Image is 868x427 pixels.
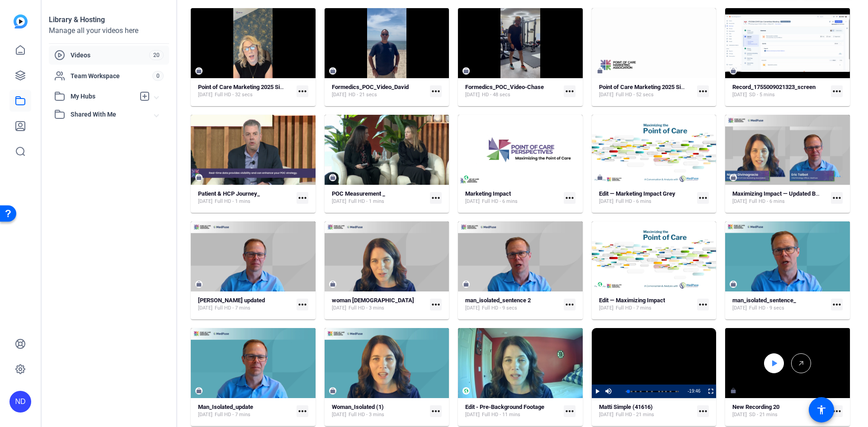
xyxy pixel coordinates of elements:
div: ND [9,391,31,413]
a: woman [DEMOGRAPHIC_DATA][DATE]Full HD - 3 mins [332,297,427,312]
button: Fullscreen [705,385,716,398]
a: Maximizing Impact — Updated BG & L3s[DATE]Full HD - 6 mins [732,190,827,205]
a: Man_Isolated_update[DATE]Full HD - 7 mins [198,404,293,418]
mat-icon: more_horiz [297,192,308,204]
span: Full HD - 7 mins [215,411,250,418]
span: Full HD - 3 mins [349,411,384,418]
mat-expansion-panel-header: Shared With Me [49,105,169,123]
button: Play [592,385,603,398]
span: Full HD - 1 mins [215,198,250,205]
span: Videos [71,51,149,60]
span: Full HD - 32 secs [215,91,253,99]
mat-icon: more_horiz [697,192,709,204]
a: Record_1755009021323_screen[DATE]SD - 5 mins [732,84,827,99]
a: Woman_Isolated (1)[DATE]Full HD - 3 mins [332,404,427,418]
a: POC Measurement _[DATE]Full HD - 1 mins [332,190,427,205]
strong: Formedics_POC_Video_David [332,84,409,90]
mat-icon: more_horiz [831,299,843,310]
mat-icon: more_horiz [430,192,442,204]
span: [DATE] [465,411,480,418]
span: Team Workspace [71,71,152,80]
mat-expansion-panel-header: My Hubs [49,87,169,105]
span: [DATE] [198,305,212,312]
span: [DATE] [465,198,480,205]
span: [DATE] [198,411,212,418]
div: Video Player [592,328,717,398]
img: blue-gradient.svg [14,14,28,28]
strong: Edit - Pre-Background Footage [465,404,544,410]
a: Point of Care Marketing 2025 Simple (50562) - Copy[DATE]Full HD - 52 secs [599,84,694,99]
mat-icon: more_horiz [564,299,576,310]
a: Point of Care Marketing 2025 Simple (50562)[DATE]Full HD - 32 secs [198,84,293,99]
span: HD - 21 secs [349,91,377,99]
strong: Marketing Impact [465,190,511,197]
strong: Woman_Isolated (1) [332,404,384,410]
mat-icon: more_horiz [430,85,442,97]
span: - [688,389,689,394]
strong: woman [DEMOGRAPHIC_DATA] [332,297,414,304]
strong: POC Measurement _ [332,190,385,197]
span: Full HD - 9 secs [749,305,784,312]
mat-icon: more_horiz [697,85,709,97]
span: My Hubs [71,92,135,101]
a: Matti Simple (41616)[DATE]Full HD - 21 mins [599,404,694,418]
span: [DATE] [465,305,480,312]
a: Edit - Pre-Background Footage[DATE]Full HD - 11 mins [465,404,560,418]
strong: [PERSON_NAME] updated [198,297,265,304]
div: Manage all your videos here [49,25,169,36]
strong: Formedics_POC_Video-Chase [465,84,544,90]
span: Full HD - 7 mins [215,305,250,312]
span: [DATE] [599,91,613,99]
mat-icon: more_horiz [297,299,308,310]
mat-icon: more_horiz [297,405,308,417]
span: [DATE] [599,198,613,205]
mat-icon: more_horiz [831,85,843,97]
mat-icon: more_horiz [297,85,308,97]
span: Full HD - 6 mins [749,198,785,205]
a: New Recording 20[DATE]SD - 21 mins [732,404,827,418]
span: Full HD - 11 mins [482,411,520,418]
span: [DATE] [599,411,613,418]
span: HD - 48 secs [482,91,510,99]
span: [DATE] [599,305,613,312]
span: Full HD - 3 mins [349,305,384,312]
span: Full HD - 7 mins [616,305,651,312]
strong: Patient & HCP Journey_ [198,190,260,197]
span: [DATE] [732,411,747,418]
a: Formedics_POC_Video-Chase[DATE]HD - 48 secs [465,84,560,99]
a: Formedics_POC_Video_David[DATE]HD - 21 secs [332,84,427,99]
strong: man_isolated_sentence_ [732,297,796,304]
span: [DATE] [332,91,346,99]
button: Mute [603,385,614,398]
span: Shared With Me [71,110,155,119]
a: Marketing Impact[DATE]Full HD - 6 mins [465,190,560,205]
strong: man_isolated_sentence 2 [465,297,531,304]
span: [DATE] [465,91,480,99]
span: 0 [152,71,164,81]
strong: Point of Care Marketing 2025 Simple (50562) - Copy [599,84,734,90]
span: 19:46 [689,389,700,394]
a: man_isolated_sentence 2[DATE]Full HD - 9 secs [465,297,560,312]
mat-icon: more_horiz [697,299,709,310]
mat-icon: more_horiz [564,192,576,204]
mat-icon: more_horiz [697,405,709,417]
mat-icon: more_horiz [430,299,442,310]
span: [DATE] [732,198,747,205]
span: Full HD - 6 mins [616,198,651,205]
span: [DATE] [198,91,212,99]
strong: Point of Care Marketing 2025 Simple (50562) [198,84,314,90]
mat-icon: more_horiz [564,85,576,97]
div: Progress Bar [626,391,679,392]
mat-icon: more_horiz [564,405,576,417]
strong: Maximizing Impact — Updated BG & L3s [732,190,836,197]
span: [DATE] [332,305,346,312]
span: Full HD - 52 secs [616,91,654,99]
div: Library & Hosting [49,14,169,25]
strong: Matti Simple (41616) [599,404,653,410]
strong: Man_Isolated_update [198,404,253,410]
mat-icon: more_horiz [831,405,843,417]
mat-icon: more_horiz [430,405,442,417]
a: Edit — Maximizing Impact[DATE]Full HD - 7 mins [599,297,694,312]
mat-icon: more_horiz [831,192,843,204]
span: [DATE] [732,91,747,99]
